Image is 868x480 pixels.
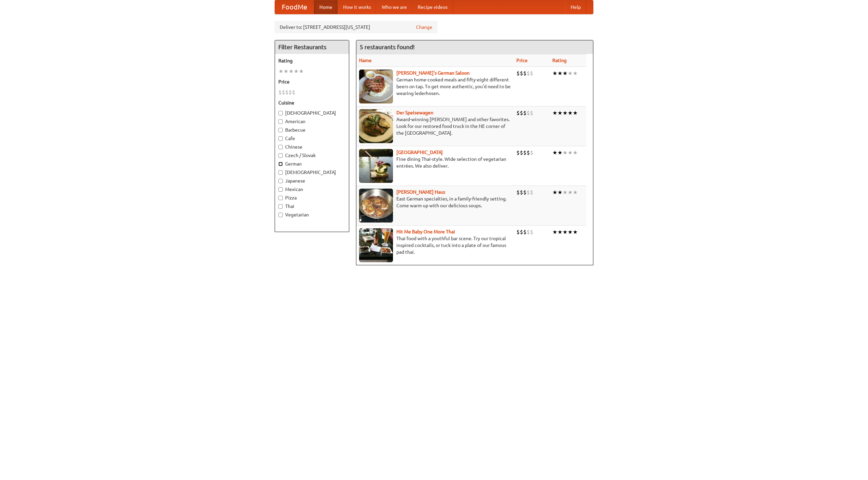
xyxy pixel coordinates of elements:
label: Thai [278,203,346,210]
li: $ [530,228,533,236]
a: Who we are [376,0,412,14]
b: Hit Me Baby One More Thai [396,229,455,234]
li: $ [520,189,523,196]
label: Czech / Slovak [278,152,346,159]
img: esthers.jpg [359,70,393,103]
li: ★ [563,189,568,196]
li: ★ [557,228,563,236]
img: kohlhaus.jpg [359,189,393,223]
li: ★ [563,70,568,77]
li: ★ [557,149,563,156]
li: $ [527,70,530,77]
a: Name [359,58,372,63]
li: $ [520,149,523,156]
a: FoodMe [275,0,314,14]
li: $ [527,189,530,196]
div: Deliver to: [STREET_ADDRESS][US_STATE] [275,21,437,33]
li: ★ [289,68,294,75]
li: $ [530,149,533,156]
a: Price [516,58,528,63]
li: ★ [552,228,557,236]
li: ★ [294,68,299,75]
li: ★ [568,228,573,236]
label: Vegetarian [278,211,346,218]
label: [DEMOGRAPHIC_DATA] [278,110,346,116]
h5: Price [278,78,346,85]
label: Pizza [278,194,346,201]
img: satay.jpg [359,149,393,183]
li: $ [523,149,527,156]
a: [PERSON_NAME] Haus [396,189,445,195]
a: Home [314,0,338,14]
li: ★ [563,228,568,236]
input: Czech / Slovak [278,153,283,158]
input: Barbecue [278,128,283,132]
input: [DEMOGRAPHIC_DATA] [278,111,283,115]
label: [DEMOGRAPHIC_DATA] [278,169,346,176]
li: ★ [557,70,563,77]
li: $ [527,109,530,117]
ng-pluralize: 5 restaurants found! [360,44,415,50]
li: ★ [568,189,573,196]
a: Der Speisewagen [396,110,433,115]
a: Change [416,24,432,31]
li: $ [285,89,289,96]
a: [PERSON_NAME]'s German Saloon [396,70,470,76]
a: Recipe videos [412,0,453,14]
li: ★ [568,109,573,117]
input: German [278,162,283,166]
label: Japanese [278,177,346,184]
p: German home-cooked meals and fifty-eight different beers on tap. To get more authentic, you'd nee... [359,76,511,97]
li: ★ [573,109,578,117]
li: ★ [283,68,289,75]
li: $ [520,70,523,77]
p: Fine dining Thai-style. Wide selection of vegetarian entrées. We also deliver. [359,156,511,169]
li: $ [516,228,520,236]
li: ★ [552,70,557,77]
input: Vegetarian [278,213,283,217]
li: ★ [557,189,563,196]
li: ★ [573,189,578,196]
li: ★ [278,68,283,75]
h4: Filter Restaurants [275,40,349,54]
li: $ [523,109,527,117]
input: Cafe [278,136,283,141]
li: ★ [568,70,573,77]
li: $ [516,149,520,156]
label: Mexican [278,186,346,193]
input: [DEMOGRAPHIC_DATA] [278,170,283,175]
h5: Rating [278,57,346,64]
img: babythai.jpg [359,228,393,262]
li: $ [516,70,520,77]
li: $ [523,70,527,77]
input: Pizza [278,196,283,200]
li: ★ [563,149,568,156]
label: Cafe [278,135,346,142]
p: Award-winning [PERSON_NAME] and other favorites. Look for our restored food truck in the NE corne... [359,116,511,136]
li: ★ [552,189,557,196]
li: ★ [568,149,573,156]
label: Chinese [278,143,346,150]
li: $ [527,228,530,236]
a: [GEOGRAPHIC_DATA] [396,150,443,155]
li: ★ [552,149,557,156]
label: German [278,160,346,167]
li: $ [292,89,295,96]
li: ★ [557,109,563,117]
li: $ [530,70,533,77]
input: Chinese [278,145,283,149]
li: $ [520,109,523,117]
li: ★ [573,70,578,77]
a: Rating [552,58,567,63]
p: Thai food with a youthful bar scene. Try our tropical inspired cocktails, or tuck into a plate of... [359,235,511,255]
input: Mexican [278,187,283,192]
h5: Cuisine [278,99,346,106]
li: ★ [552,109,557,117]
input: Japanese [278,179,283,183]
li: $ [523,189,527,196]
li: ★ [299,68,304,75]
